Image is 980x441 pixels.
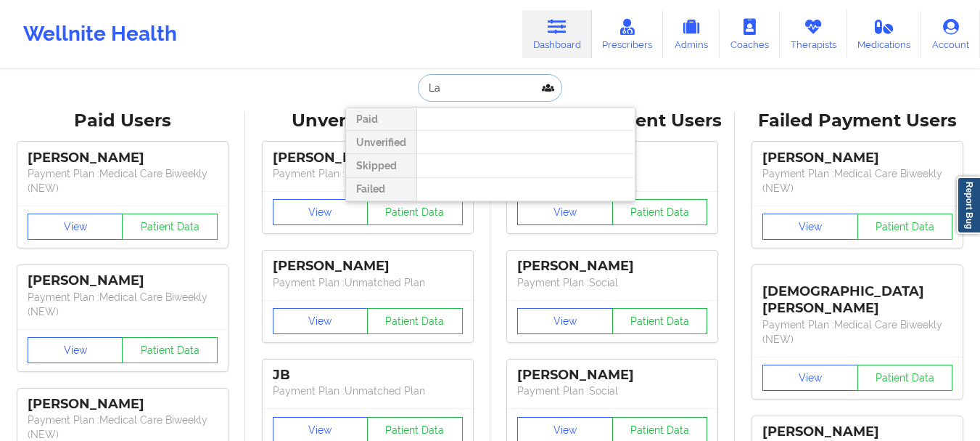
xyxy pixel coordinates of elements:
button: Patient Data [857,365,953,391]
a: Medications [847,10,922,58]
a: Account [921,10,980,58]
div: JB [273,367,463,384]
button: View [517,308,613,334]
button: Patient Data [857,214,953,240]
a: Dashboard [522,10,592,58]
p: Payment Plan : Medical Care Biweekly (NEW) [28,166,218,195]
div: [PERSON_NAME] [762,150,952,166]
div: [PERSON_NAME] [28,272,218,289]
button: View [28,337,123,363]
p: Payment Plan : Medical Care Biweekly (NEW) [762,166,952,195]
div: [PERSON_NAME] [517,258,707,275]
p: Payment Plan : Unmatched Plan [273,275,463,290]
div: Failed Payment Users [745,110,970,132]
div: [PERSON_NAME] [273,150,463,166]
div: [PERSON_NAME] [517,367,707,384]
div: Skipped [346,154,416,177]
button: Patient Data [367,199,463,225]
button: Patient Data [612,308,708,334]
p: Payment Plan : Social [517,275,707,290]
div: Unverified [346,131,416,154]
div: Failed [346,178,416,201]
div: [PERSON_NAME] [28,150,218,166]
a: Coaches [720,10,780,58]
button: View [762,365,858,391]
p: Payment Plan : Unmatched Plan [273,166,463,181]
div: [PERSON_NAME] [273,258,463,275]
button: View [517,199,613,225]
a: Therapists [780,10,847,58]
a: Prescribers [592,10,664,58]
div: [PERSON_NAME] [28,396,218,413]
a: Admins [663,10,720,58]
p: Payment Plan : Unmatched Plan [273,384,463,398]
p: Payment Plan : Medical Care Biweekly (NEW) [762,317,952,347]
button: View [273,199,368,225]
button: Patient Data [612,199,708,225]
div: Unverified Users [255,110,480,132]
a: Report Bug [957,177,980,234]
button: View [762,214,858,240]
div: [DEMOGRAPHIC_DATA][PERSON_NAME] [762,272,952,317]
button: Patient Data [122,214,218,240]
p: Payment Plan : Medical Care Biweekly (NEW) [28,290,218,319]
button: View [28,214,123,240]
div: Paid [346,108,416,131]
p: Payment Plan : Social [517,384,707,398]
button: Patient Data [122,337,218,363]
button: Patient Data [367,308,463,334]
div: Paid Users [10,110,235,132]
button: View [273,308,368,334]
